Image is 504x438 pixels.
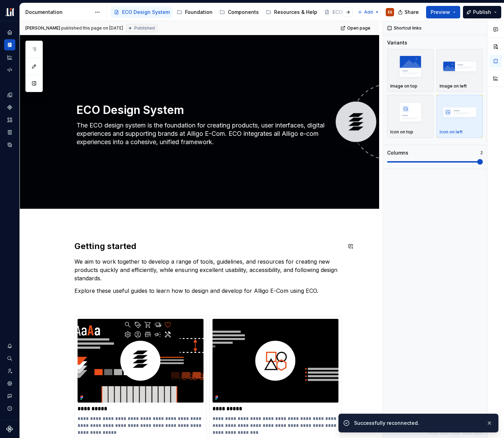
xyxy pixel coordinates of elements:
[347,25,370,31] span: Open page
[440,53,480,79] img: placeholder
[4,127,15,138] a: Storybook stories
[321,7,364,18] a: ECO test
[354,420,481,427] div: Successfully reconnected.
[390,99,431,125] img: placeholder
[437,95,483,138] button: placeholderIcon on left
[473,9,491,16] span: Publish
[440,99,480,125] img: placeholder
[440,83,467,89] p: Image on left
[4,139,15,150] a: Data sources
[111,5,354,19] div: Page tree
[4,52,15,63] a: Analytics
[75,102,338,118] textarea: ECO Design System
[111,7,173,18] a: ECO Design System
[387,149,408,156] div: Columns
[440,129,463,135] p: Icon on left
[388,9,392,15] div: ES
[4,378,15,389] a: Settings
[390,129,413,135] p: Icon on top
[426,6,460,18] button: Preview
[463,6,501,18] button: Publish
[4,64,15,75] a: Code automation
[431,9,450,16] span: Preview
[355,7,382,17] button: Add
[75,120,338,148] textarea: The ECO design system is the foundation for creating products, user interfaces, digital experienc...
[4,39,15,50] a: Documentation
[387,49,434,92] button: placeholderImage on top
[394,6,423,18] button: Share
[74,241,342,252] h2: Getting started
[213,319,338,403] img: 1441423a-a965-4e3e-a1ae-478c49ac85af.png
[74,287,342,295] p: Explore these useful guides to learn how to design and develop for Alligo E-Com using ECO.
[6,425,13,432] svg: Supernova Logo
[4,114,15,125] a: Assets
[390,83,417,89] p: Image on top
[4,340,15,352] button: Notifications
[437,49,483,92] button: placeholderImage on left
[4,89,15,100] a: Design tokens
[174,7,215,18] a: Foundation
[185,9,213,16] div: Foundation
[4,27,15,38] a: Home
[78,319,203,403] img: aa6566f2-6b53-475c-9b6f-e84f3c8a9c65.png
[4,353,15,364] button: Search ⌘K
[25,9,91,16] div: Documentation
[61,25,123,31] div: published this page on [DATE]
[228,9,259,16] div: Components
[4,390,15,402] button: Contact support
[364,9,373,15] span: Add
[4,365,15,377] a: Invite team
[74,257,342,282] p: We aim to work together to develop a range of tools, guidelines, and resources for creating new p...
[25,25,60,31] span: [PERSON_NAME]
[387,95,434,138] button: placeholderIcon on top
[4,102,15,113] a: Components
[217,7,262,18] a: Components
[263,7,320,18] a: Resources & Help
[405,9,419,16] span: Share
[6,8,14,16] img: f0abbffb-d71d-4d32-b858-d34959bbcc23.png
[122,9,170,16] div: ECO Design System
[387,39,407,46] div: Variants
[390,53,431,79] img: placeholder
[480,150,483,156] p: 2
[338,23,374,33] a: Open page
[274,9,317,16] div: Resources & Help
[134,25,155,31] span: Published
